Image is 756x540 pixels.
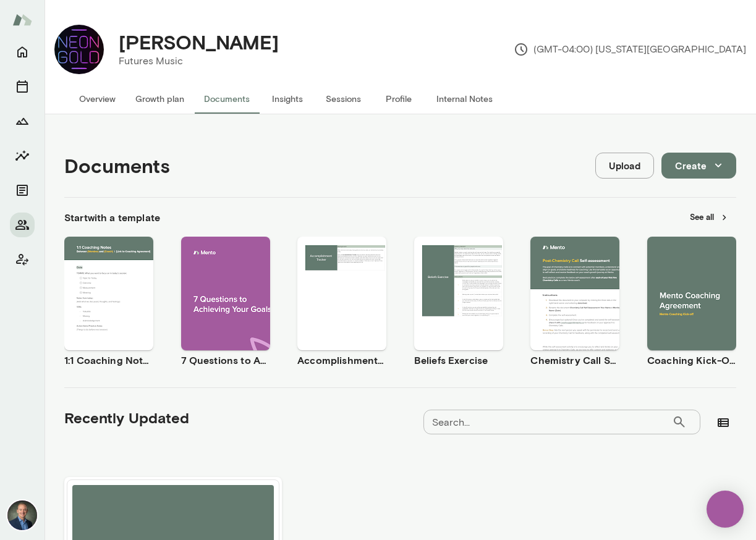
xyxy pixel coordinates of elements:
img: Mento [12,8,32,32]
button: Home [10,40,35,64]
h6: Coaching Kick-Off | Coaching Agreement [647,353,736,368]
button: Upload [595,153,654,179]
img: Derek Davies [54,25,104,74]
h4: Documents [64,154,170,177]
button: Overview [69,84,125,114]
button: Insights [260,84,315,114]
h4: [PERSON_NAME] [119,30,279,54]
button: Profile [371,84,427,114]
button: Insights [10,143,35,168]
h6: Beliefs Exercise [414,353,503,368]
button: Growth plan [125,84,194,114]
button: Sessions [315,84,371,114]
h6: 1:1 Coaching Notes [64,353,153,368]
p: Futures Music [119,54,279,69]
button: Sessions [10,74,35,99]
h5: Recently Updated [64,408,189,428]
button: Internal Notes [427,84,503,114]
p: (GMT-04:00) [US_STATE][GEOGRAPHIC_DATA] [514,42,746,57]
button: Members [10,213,35,237]
button: Growth Plan [10,109,35,133]
button: Client app [10,247,35,272]
img: Michael Alden [7,500,37,530]
h6: Accomplishment Tracker [297,353,386,368]
button: See all [682,208,736,227]
button: Create [661,153,736,179]
h6: 7 Questions to Achieving Your Goals [181,353,270,368]
h6: Start with a template [64,210,160,225]
button: Documents [194,84,260,114]
h6: Chemistry Call Self-Assessment [Coaches only] [530,353,619,368]
button: Documents [10,178,35,203]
